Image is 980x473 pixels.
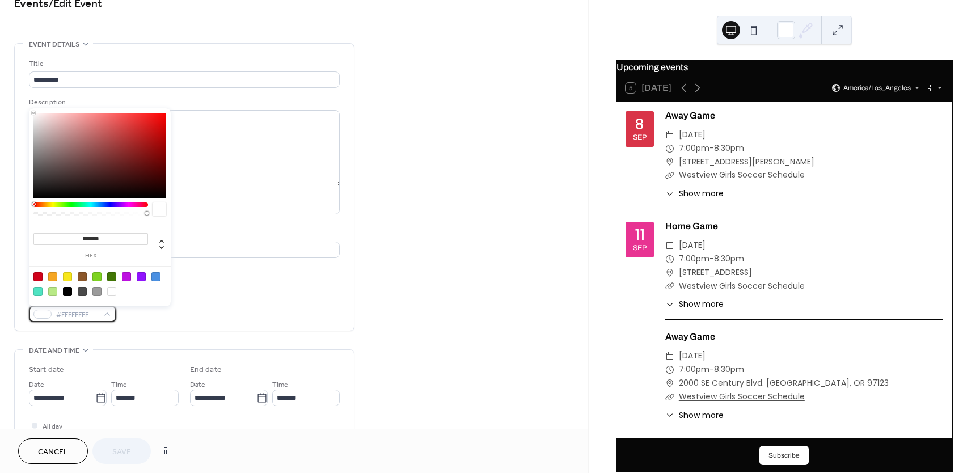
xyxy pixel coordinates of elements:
[679,239,706,252] span: [DATE]
[29,228,337,240] div: Location
[29,39,79,50] span: Event details
[665,142,674,155] div: ​
[714,363,744,377] span: 8:30pm
[679,252,709,266] span: 7:00pm
[679,169,805,180] a: Westview Girls Soccer Schedule
[63,287,72,296] div: #000000
[272,379,288,391] span: Time
[679,409,724,421] span: Show more
[665,221,718,231] a: Home Game
[122,272,131,281] div: #BD10E0
[43,421,62,433] span: All day
[56,309,98,321] span: #FFFFFFFF
[33,253,148,259] label: hex
[633,339,647,353] div: 15
[714,142,744,155] span: 8:30pm
[679,155,814,169] span: [STREET_ADDRESS][PERSON_NAME]
[679,280,805,292] a: Westview Girls Soccer Schedule
[665,280,674,293] div: ​
[679,363,709,377] span: 7:00pm
[714,252,744,266] span: 8:30pm
[665,377,674,390] div: ​
[633,134,647,141] div: Sep
[709,252,714,266] span: -
[665,390,674,404] div: ​
[665,298,674,310] div: ​
[48,287,57,296] div: #B8E986
[665,409,724,421] button: ​Show more
[78,287,87,296] div: #4A4A4A
[48,272,57,281] div: #F5A623
[665,363,674,377] div: ​
[679,377,889,390] span: 2000 SE Century Blvd. [GEOGRAPHIC_DATA], OR 97123
[709,142,714,155] span: -
[29,96,337,108] div: Description
[843,85,911,91] span: America/Los_Angeles
[29,364,64,376] div: Start date
[665,111,715,120] a: Away Game
[151,272,160,281] div: #4A90E2
[38,446,68,458] span: Cancel
[665,155,674,169] div: ​
[635,228,645,242] div: 11
[92,272,102,281] div: #7ED321
[665,266,674,280] div: ​
[63,272,72,281] div: #F8E71C
[635,117,644,132] div: 8
[679,266,752,280] span: [STREET_ADDRESS]
[29,345,79,357] span: Date and time
[633,355,647,362] div: Sep
[633,244,647,252] div: Sep
[137,272,146,281] div: #9013FE
[679,391,805,402] a: Westview Girls Soccer Schedule
[29,379,44,391] span: Date
[190,379,205,391] span: Date
[709,363,714,377] span: -
[33,287,43,296] div: #50E3C2
[679,188,724,200] span: Show more
[665,409,674,421] div: ​
[33,272,43,281] div: #D0021B
[665,168,674,182] div: ​
[92,287,102,296] div: #9B9B9B
[759,446,809,465] button: Subscribe
[665,332,715,341] a: Away Game
[665,252,674,266] div: ​
[107,287,116,296] div: #FFFFFF
[190,364,222,376] div: End date
[107,272,116,281] div: #417505
[679,142,709,155] span: 7:00pm
[679,349,706,363] span: [DATE]
[78,272,87,281] div: #8B572A
[665,349,674,363] div: ​
[665,188,724,200] button: ​Show more
[679,298,724,310] span: Show more
[111,379,127,391] span: Time
[18,438,88,464] button: Cancel
[665,239,674,252] div: ​
[665,128,674,142] div: ​
[616,61,952,74] div: Upcoming events
[29,58,337,70] div: Title
[665,188,674,200] div: ​
[665,298,724,310] button: ​Show more
[679,128,706,142] span: [DATE]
